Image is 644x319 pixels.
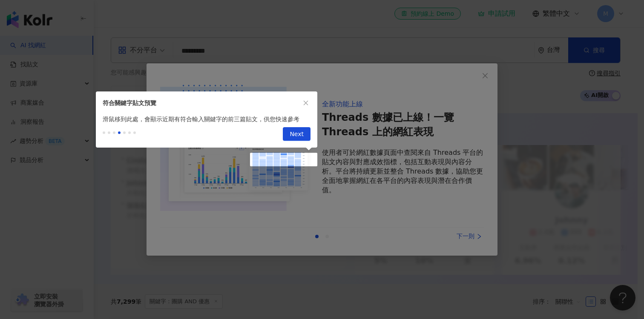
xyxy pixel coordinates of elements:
button: close [301,98,310,108]
div: 符合關鍵字貼文預覽 [103,98,301,108]
div: 滑鼠移到此處，會顯示近期有符合輸入關鍵字的前三篇貼文，供您快速參考 [96,114,317,124]
span: close [303,100,309,106]
span: Next [290,128,304,141]
button: Next [283,127,310,141]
